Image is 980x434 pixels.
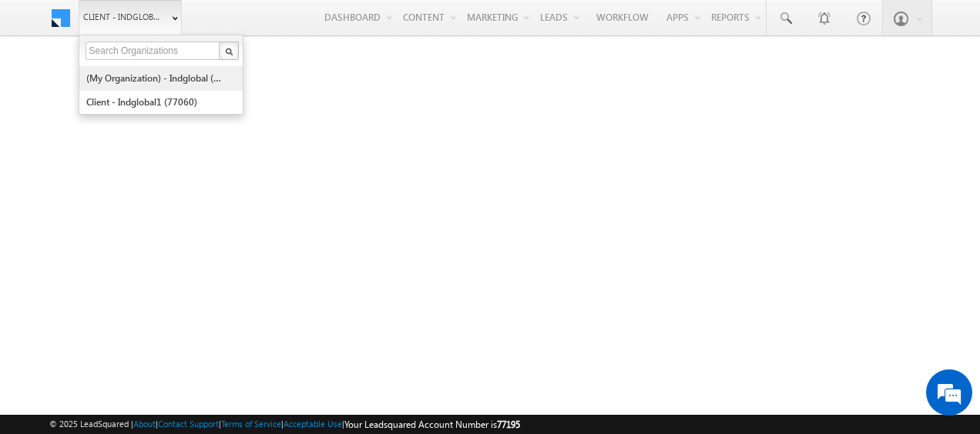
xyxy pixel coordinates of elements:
img: Search [225,48,233,55]
div: Chat with us now [80,81,259,101]
span: © 2025 LeadSquared | | | | | [49,417,520,432]
a: (My Organization) - indglobal (48060) [86,66,227,90]
a: Contact Support [158,419,219,429]
textarea: Type your message and hit 'Enter' [20,142,281,320]
div: Minimize live chat window [253,8,290,45]
a: About [133,419,156,429]
img: d_60004797649_company_0_60004797649 [26,81,65,101]
a: Client - indglobal1 (77060) [86,90,227,114]
a: Terms of Service [221,419,281,429]
span: Your Leadsquared Account Number is [344,419,520,430]
em: Start Chat [210,332,280,353]
input: Search Organizations [86,42,221,60]
span: 77195 [497,419,520,430]
span: Client - indglobal2 (77195) [83,9,164,25]
a: Acceptable Use [284,419,342,429]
